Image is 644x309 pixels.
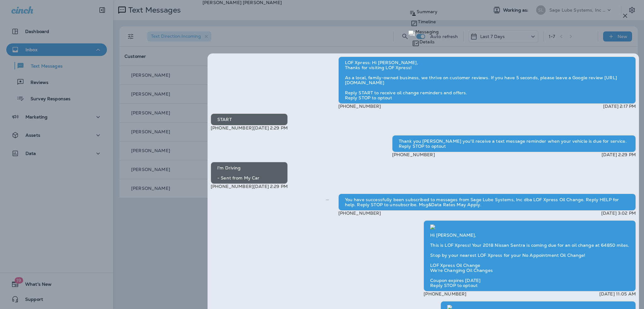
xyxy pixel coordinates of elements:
p: Summary [417,9,438,14]
div: Hi [PERSON_NAME], This is LOF Xpress! Your 2018 Nissan Sentra is coming due for an oil change at ... [424,220,636,291]
p: [PHONE_NUMBER] [424,291,466,296]
p: [DATE] 2:17 PM [603,104,636,109]
img: twilio-download [430,224,435,229]
p: [DATE] 3:02 PM [601,211,636,216]
p: [PHONE_NUMBER] [211,125,253,130]
p: [PHONE_NUMBER] [211,184,253,189]
div: I'm Driving - Sent from My Car [211,162,288,184]
p: Details [419,39,435,44]
p: [DATE] 11:05 AM [599,291,636,296]
p: [DATE] 2:29 PM [253,184,288,189]
p: Messaging [415,29,439,34]
span: Sent [326,196,329,202]
p: [PHONE_NUMBER] [338,104,381,109]
div: Thank you [PERSON_NAME] you'll receive a text message reminder when your vehicle is due for servi... [392,135,636,152]
div: You have successfully been subscribed to messages from Sage Lube Systems, Inc dba LOF Xpress Oil ... [338,194,636,211]
p: [DATE] 2:29 PM [253,125,288,130]
p: [DATE] 2:29 PM [602,152,636,157]
p: [PHONE_NUMBER] [392,152,435,157]
div: LOF Xpress: Hi [PERSON_NAME], Thanks for visiting LOF Xpress! As a local, family-owned business, ... [338,57,636,104]
div: START [211,113,288,125]
p: Timeline [418,19,436,24]
p: [PHONE_NUMBER] [338,211,381,216]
